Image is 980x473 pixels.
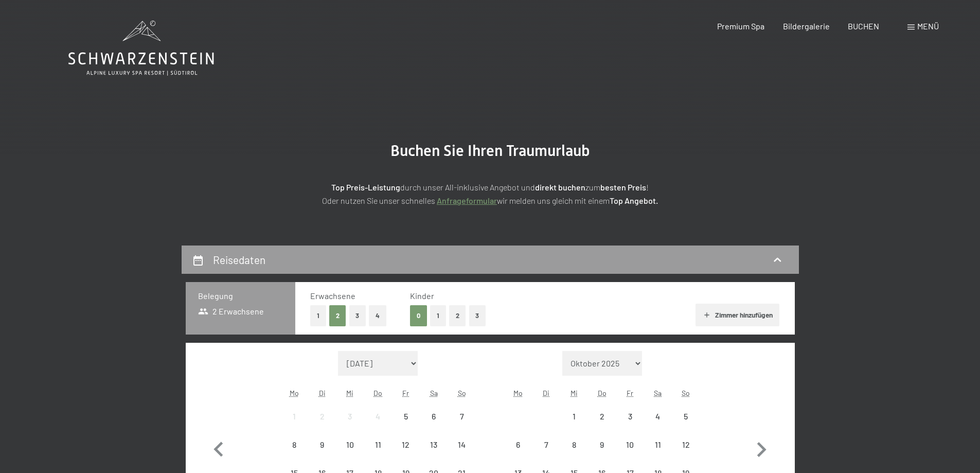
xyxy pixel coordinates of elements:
span: Erwachsene [310,291,355,301]
div: 1 [281,412,307,438]
div: 12 [393,441,419,466]
div: Anreise nicht möglich [560,402,588,430]
a: Bildergalerie [783,21,830,31]
abbr: Donnerstag [373,389,382,397]
h2: Reisedaten [213,253,265,266]
div: 7 [449,412,474,438]
div: 10 [337,441,363,466]
abbr: Dienstag [543,389,549,397]
div: Wed Sep 10 2025 [336,431,364,459]
div: Anreise nicht möglich [588,431,616,459]
div: Anreise nicht möglich [280,402,308,430]
span: 2 Erwachsene [198,306,264,317]
abbr: Samstag [654,389,662,397]
button: 3 [469,305,486,326]
div: Anreise nicht möglich [532,431,560,459]
div: Anreise nicht möglich [336,431,364,459]
div: Anreise nicht möglich [392,431,420,459]
button: 1 [430,305,446,326]
div: 10 [617,441,643,466]
div: 8 [281,441,307,466]
div: 13 [421,441,447,466]
a: Premium Spa [717,21,764,31]
abbr: Samstag [430,389,438,397]
span: Menü [917,21,939,31]
div: Anreise nicht möglich [588,402,616,430]
abbr: Freitag [402,389,409,397]
div: 3 [337,412,363,438]
span: Buchen Sie Ihren Traumurlaub [390,142,590,160]
div: Tue Sep 02 2025 [308,402,336,430]
abbr: Sonntag [682,389,690,397]
div: Tue Oct 07 2025 [532,431,560,459]
abbr: Dienstag [319,389,326,397]
button: 1 [310,305,326,326]
div: Anreise nicht möglich [364,402,392,430]
div: Thu Oct 02 2025 [588,402,616,430]
a: BUCHEN [848,21,879,31]
div: Anreise nicht möglich [420,431,448,459]
div: 5 [393,412,419,438]
button: 2 [329,305,346,326]
div: Anreise nicht möglich [364,431,392,459]
div: Anreise nicht möglich [504,431,532,459]
div: Thu Sep 04 2025 [364,402,392,430]
strong: Top Preis-Leistung [331,182,400,192]
span: Kinder [410,291,434,301]
div: Anreise nicht möglich [448,402,475,430]
div: 12 [673,441,699,466]
div: Thu Sep 11 2025 [364,431,392,459]
button: 3 [349,305,366,326]
div: Sat Sep 13 2025 [420,431,448,459]
div: Anreise nicht möglich [644,402,672,430]
div: Anreise nicht möglich [616,431,644,459]
div: 5 [673,412,699,438]
div: 8 [561,441,587,466]
abbr: Mittwoch [571,389,578,397]
div: Mon Oct 06 2025 [504,431,532,459]
a: Anfrageformular [437,196,497,205]
div: 2 [589,412,615,438]
div: 4 [645,412,671,438]
div: Fri Sep 12 2025 [392,431,420,459]
button: 4 [369,305,386,326]
button: Zimmer hinzufügen [696,304,779,326]
button: 2 [449,305,466,326]
abbr: Montag [513,389,523,397]
div: Wed Oct 01 2025 [560,402,588,430]
div: Mon Sep 01 2025 [280,402,308,430]
div: Anreise nicht möglich [420,402,448,430]
div: Wed Sep 03 2025 [336,402,364,430]
div: Anreise nicht möglich [392,402,420,430]
strong: besten Preis [600,182,646,192]
div: 9 [589,441,615,466]
div: 6 [505,441,531,466]
div: Anreise nicht möglich [280,431,308,459]
div: 1 [561,412,587,438]
div: 2 [309,412,335,438]
div: 7 [533,441,559,466]
div: Anreise nicht möglich [560,431,588,459]
h3: Belegung [198,290,283,302]
abbr: Mittwoch [346,389,353,397]
div: Anreise nicht möglich [644,431,672,459]
div: Anreise nicht möglich [616,402,644,430]
div: Sat Oct 11 2025 [644,431,672,459]
p: durch unser All-inklusive Angebot und zum ! Oder nutzen Sie unser schnelles wir melden uns gleich... [233,181,747,207]
strong: direkt buchen [535,182,585,192]
div: Sat Sep 06 2025 [420,402,448,430]
div: Anreise nicht möglich [308,431,336,459]
abbr: Montag [290,389,299,397]
div: Sun Oct 05 2025 [672,402,700,430]
div: Anreise nicht möglich [308,402,336,430]
button: 0 [410,305,427,326]
div: Thu Oct 09 2025 [588,431,616,459]
div: Sun Sep 14 2025 [448,431,475,459]
div: Anreise nicht möglich [672,402,700,430]
div: 11 [645,441,671,466]
div: Fri Oct 10 2025 [616,431,644,459]
div: 4 [365,412,391,438]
